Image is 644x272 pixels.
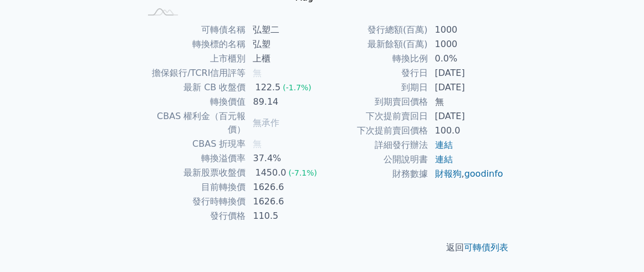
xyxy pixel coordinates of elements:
[246,194,322,209] td: 1626.6
[322,37,428,52] td: 最新餘額(百萬)
[428,95,504,109] td: 無
[322,124,428,138] td: 下次提前賣回價格
[140,37,246,52] td: 轉換標的名稱
[140,151,246,166] td: 轉換溢價率
[428,23,504,37] td: 1000
[428,167,504,181] td: ,
[322,52,428,66] td: 轉換比例
[322,95,428,109] td: 到期賣回價格
[428,66,504,80] td: [DATE]
[140,180,246,194] td: 目前轉換價
[322,109,428,124] td: 下次提前賣回日
[140,66,246,80] td: 擔保銀行/TCRI信用評等
[428,124,504,138] td: 100.0
[246,180,322,194] td: 1626.6
[140,95,246,109] td: 轉換價值
[322,167,428,181] td: 財務數據
[140,166,246,180] td: 最新股票收盤價
[435,154,452,165] a: 連結
[246,37,322,52] td: 弘塑
[464,168,503,179] a: goodinfo
[253,166,288,179] div: 1450.0
[140,137,246,151] td: CBAS 折現率
[322,80,428,95] td: 到期日
[288,168,317,177] span: (-7.1%)
[246,151,322,166] td: 37.4%
[253,68,262,78] span: 無
[428,80,504,95] td: [DATE]
[428,109,504,124] td: [DATE]
[140,23,246,37] td: 可轉債名稱
[322,23,428,37] td: 發行總額(百萬)
[140,194,246,209] td: 發行時轉換價
[428,37,504,52] td: 1000
[253,81,283,94] div: 122.5
[246,95,322,109] td: 89.14
[246,209,322,223] td: 110.5
[253,117,279,128] span: 無承作
[464,242,508,253] a: 可轉債列表
[428,52,504,66] td: 0.0%
[246,52,322,66] td: 上櫃
[322,138,428,152] td: 詳細發行辦法
[140,109,246,137] td: CBAS 權利金（百元報價）
[435,168,461,179] a: 財報狗
[140,80,246,95] td: 最新 CB 收盤價
[253,138,262,149] span: 無
[140,52,246,66] td: 上市櫃別
[283,83,311,92] span: (-1.7%)
[322,152,428,167] td: 公開說明書
[140,209,246,223] td: 發行價格
[127,241,517,254] p: 返回
[246,23,322,37] td: 弘塑二
[322,66,428,80] td: 發行日
[435,140,452,150] a: 連結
